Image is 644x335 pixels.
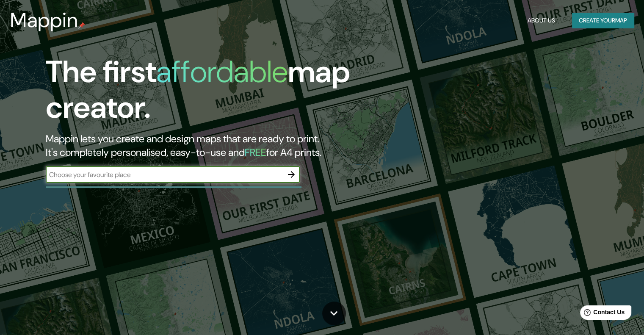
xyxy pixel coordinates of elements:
h5: FREE [245,146,266,159]
button: About Us [524,13,558,28]
img: mappin-pin [78,22,85,29]
h3: Mappin [10,8,78,32]
iframe: Help widget launcher [569,302,635,326]
h1: affordable [156,52,288,91]
input: Choose your favourite place [46,170,283,180]
h1: The first map creator. [46,54,368,132]
button: Create yourmap [572,13,634,28]
h2: Mappin lets you create and design maps that are ready to print. It's completely personalised, eas... [46,132,368,159]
